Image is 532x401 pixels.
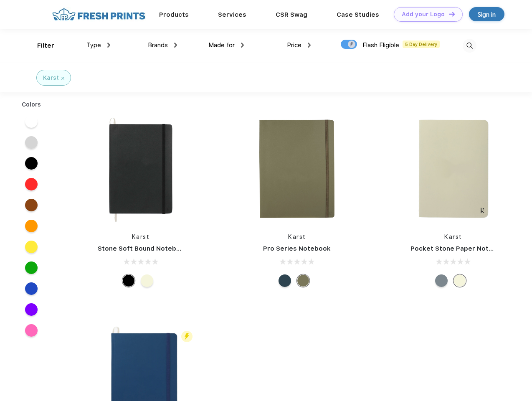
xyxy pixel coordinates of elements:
a: Products [159,11,189,18]
div: Beige [453,274,466,287]
div: Add your Logo [402,11,445,18]
div: Navy [279,274,291,287]
div: Colors [15,100,48,109]
img: flash_active_toggle.svg [181,331,193,342]
a: Pocket Stone Paper Notebook [410,245,509,252]
img: dropdown.png [308,43,311,48]
img: dropdown.png [107,43,110,48]
span: Flash Eligible [362,41,399,49]
a: CSR Swag [276,11,307,18]
span: Price [287,41,301,49]
img: func=resize&h=266 [85,113,196,224]
div: Beige [141,274,153,287]
div: Sign in [478,10,496,19]
span: Brands [148,41,168,49]
a: Karst [132,233,150,240]
img: desktop_search.svg [463,39,476,53]
div: Olive [297,274,309,287]
div: Gray [435,274,448,287]
span: Made for [208,41,235,49]
a: Karst [444,233,462,240]
img: fo%20logo%202.webp [50,7,148,22]
img: DT [449,12,455,16]
img: func=resize&h=266 [398,113,509,224]
div: Filter [37,41,54,51]
a: Pro Series Notebook [263,245,331,252]
a: Karst [288,233,306,240]
span: 5 Day Delivery [403,41,440,48]
img: dropdown.png [174,43,177,48]
a: Sign in [469,7,504,21]
a: Services [218,11,246,18]
span: Type [86,41,101,49]
div: Karst [43,74,59,82]
img: filter_cancel.svg [61,77,64,80]
img: dropdown.png [241,43,244,48]
a: Stone Soft Bound Notebook [98,245,188,252]
img: func=resize&h=266 [241,113,352,224]
div: Black [122,274,135,287]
